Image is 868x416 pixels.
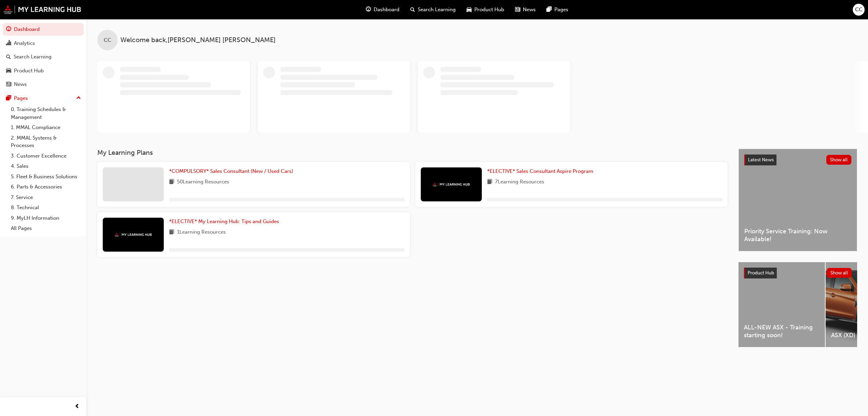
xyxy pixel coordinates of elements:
[6,68,11,74] span: car-icon
[554,6,568,14] span: Pages
[14,53,52,61] div: Search Learning
[8,223,84,234] a: All Pages
[855,6,863,14] span: CC
[3,37,84,50] a: Analytics
[177,228,226,237] span: 1 Learning Resources
[510,3,541,17] a: news-iconNews
[6,26,11,33] span: guage-icon
[3,23,84,36] a: Dashboard
[14,80,27,88] div: News
[487,167,596,175] a: *ELECTIVE* Sales Consultant Aspire Program
[3,92,84,105] button: Pages
[8,192,84,203] a: 7. Service
[6,54,11,60] span: search-icon
[853,4,865,16] button: CC
[827,268,852,278] button: Show all
[14,67,44,75] div: Product Hub
[523,6,536,14] span: News
[76,94,81,103] span: up-icon
[8,104,84,122] a: 0. Training Schedules & Management
[8,133,84,151] a: 2. MMAL Systems & Processes
[744,228,851,243] span: Priority Service Training: Now Available!
[169,167,296,175] a: *COMPULSORY* Sales Consultant (New / Used Cars)
[487,178,492,186] span: book-icon
[495,178,544,186] span: 7 Learning Resources
[744,324,820,339] span: ALL-NEW ASX - Training starting soon!
[374,6,399,14] span: Dashboard
[487,168,593,174] span: *ELECTIVE* Sales Consultant Aspire Program
[541,3,574,17] a: pages-iconPages
[3,78,84,91] a: News
[461,3,510,17] a: car-iconProduct Hub
[744,268,852,278] a: Product HubShow all
[738,262,825,347] a: ALL-NEW ASX - Training starting soon!
[3,51,84,63] a: Search Learning
[744,155,851,165] a: Latest NewsShow all
[14,39,35,47] div: Analytics
[467,5,472,14] span: car-icon
[169,218,279,224] span: *ELECTIVE* My Learning Hub: Tips and Guides
[3,5,81,14] img: mmal
[115,233,152,237] img: mmal
[748,270,774,276] span: Product Hub
[6,95,11,102] span: pages-icon
[8,151,84,161] a: 3. Customer Excellence
[177,178,229,186] span: 50 Learning Resources
[405,3,461,17] a: search-iconSearch Learning
[410,5,415,14] span: search-icon
[169,178,174,186] span: book-icon
[169,168,293,174] span: *COMPULSORY* Sales Consultant (New / Used Cars)
[515,5,520,14] span: news-icon
[433,182,470,187] img: mmal
[75,402,80,411] span: prev-icon
[826,155,852,165] button: Show all
[8,213,84,223] a: 9. MyLH Information
[169,228,174,237] span: book-icon
[360,3,405,17] a: guage-iconDashboard
[547,5,552,14] span: pages-icon
[418,6,456,14] span: Search Learning
[3,65,84,77] a: Product Hub
[366,5,371,14] span: guage-icon
[97,149,728,157] h3: My Learning Plans
[3,22,84,92] button: DashboardAnalyticsSearch LearningProduct HubNews
[8,182,84,192] a: 6. Parts & Accessories
[748,157,774,163] span: Latest News
[8,161,84,171] a: 4. Sales
[738,149,857,251] a: Latest NewsShow allPriority Service Training: Now Available!
[104,36,111,44] span: CC
[120,36,276,44] span: Welcome back , [PERSON_NAME] [PERSON_NAME]
[8,171,84,182] a: 5. Fleet & Business Solutions
[6,40,11,47] span: chart-icon
[474,6,504,14] span: Product Hub
[8,122,84,133] a: 1. MMAL Compliance
[6,82,11,88] span: news-icon
[14,94,28,102] div: Pages
[8,202,84,213] a: 8. Technical
[169,218,282,225] a: *ELECTIVE* My Learning Hub: Tips and Guides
